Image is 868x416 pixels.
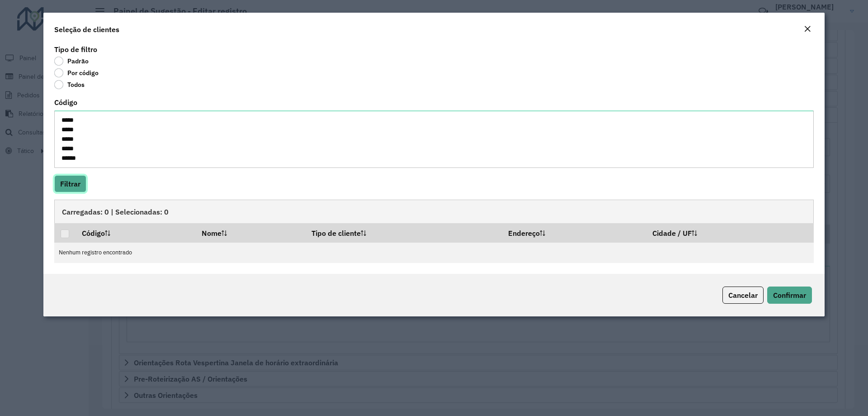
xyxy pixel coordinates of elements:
button: Close [801,24,814,35]
label: Código [54,97,77,108]
h4: Seleção de clientes [54,24,119,35]
label: Tipo de filtro [54,44,97,55]
button: Confirmar [767,287,812,304]
label: Todos [54,80,85,89]
div: Carregadas: 0 | Selecionadas: 0 [54,200,814,223]
span: Cancelar [728,291,758,300]
th: Cidade / UF [646,223,814,242]
th: Tipo de cliente [306,223,502,242]
button: Cancelar [722,287,764,304]
button: Filtrar [54,175,86,192]
th: Nome [195,223,306,242]
th: Código [75,223,195,242]
label: Por código [54,68,99,77]
span: Confirmar [773,291,806,300]
td: Nenhum registro encontrado [54,243,814,263]
th: Endereço [502,223,646,242]
label: Padrão [54,57,89,66]
em: Fechar [804,25,811,33]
